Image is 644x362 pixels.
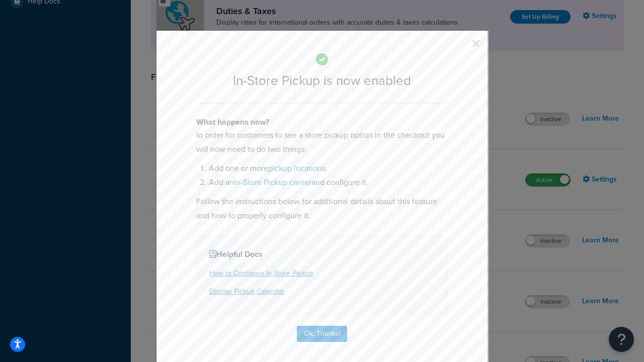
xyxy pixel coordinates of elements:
a: In-Store Pickup carrier [234,176,311,188]
p: Follow the instructions below for additional details about this feature and how to properly confi... [196,195,448,223]
h4: What happens now? [196,116,448,128]
p: In order for customers to see a store pickup option in the checkout you will now need to do two t... [196,128,448,156]
a: How to Configure In-Store Pickup [209,268,313,279]
button: Ok, Thanks! [297,326,347,342]
li: Add one or more . [209,161,448,175]
h2: In-Store Pickup is now enabled [196,73,448,88]
h4: Helpful Docs [209,248,435,260]
a: Display Pickup Calendar [209,286,284,297]
a: pickup locations [268,162,326,174]
li: Add an and configure it. [209,175,448,190]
